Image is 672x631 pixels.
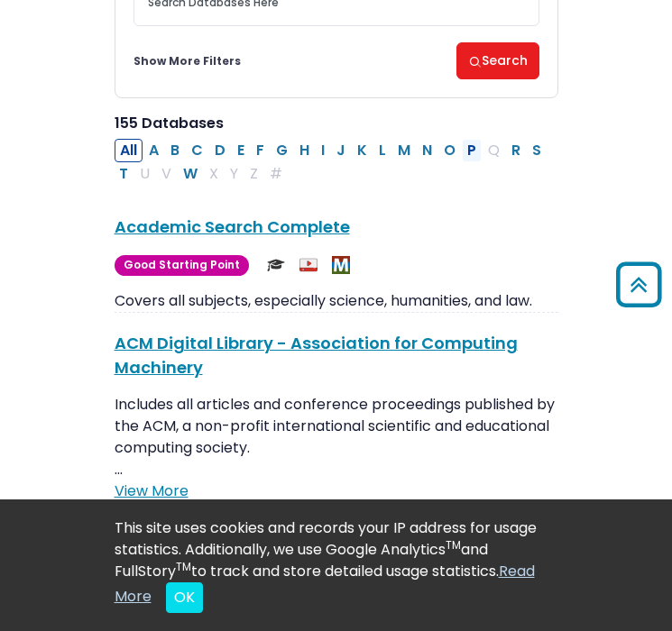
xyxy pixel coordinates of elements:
div: This site uses cookies and records your IP address for usage statistics. Additionally, we use Goo... [115,517,558,613]
a: Back to Top [610,270,667,300]
img: MeL (Michigan electronic Library) [332,256,350,274]
a: Academic Search Complete [115,215,350,238]
button: Filter Results D [209,139,231,162]
button: Filter Results J [331,139,351,162]
button: Filter Results H [294,139,315,162]
button: Close [166,582,203,613]
img: Scholarly or Peer Reviewed [267,256,285,274]
button: Filter Results I [316,139,330,162]
button: All [115,139,143,162]
button: Filter Results O [438,139,461,162]
button: Filter Results T [114,162,133,186]
a: View More [115,480,189,501]
a: ACM Digital Library - Association for Computing Machinery [115,332,518,379]
button: Filter Results A [143,139,164,162]
button: Filter Results M [392,139,416,162]
button: Filter Results L [373,139,391,162]
p: Covers all subjects, especially science, humanities, and law. [115,290,558,312]
button: Filter Results G [271,139,293,162]
img: Audio & Video [299,256,318,274]
sup: TM [176,559,191,574]
button: Filter Results K [352,139,373,162]
span: 155 Databases [115,113,224,133]
button: Filter Results B [165,139,185,162]
button: Filter Results W [178,162,203,186]
button: Filter Results C [186,139,208,162]
button: Filter Results S [527,139,547,162]
span: Good Starting Point [115,255,249,276]
button: Filter Results N [417,139,437,162]
button: Search [456,42,539,79]
button: Filter Results R [506,139,526,162]
button: Filter Results P [462,139,482,162]
button: Filter Results F [251,139,270,162]
div: Alpha-list to filter by first letter of database name [115,140,548,184]
sup: TM [446,537,461,553]
a: Show More Filters [133,53,241,69]
p: Includes all articles and conference proceedings published by the ACM, a non-profit international... [115,394,558,480]
button: Filter Results E [232,139,250,162]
